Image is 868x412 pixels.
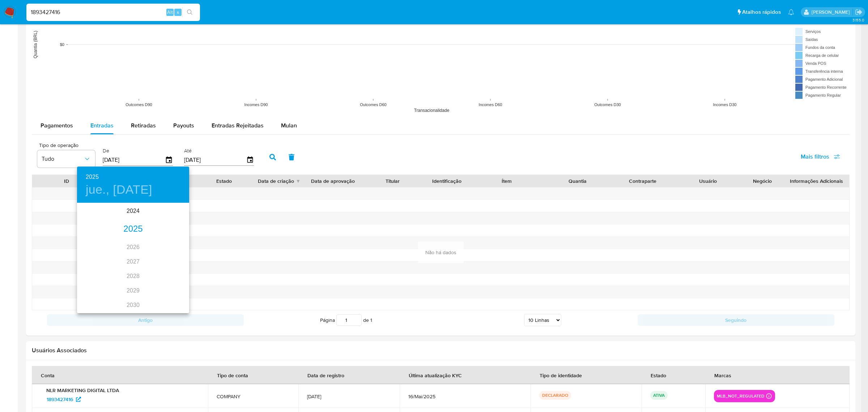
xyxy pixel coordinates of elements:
button: jue., [DATE] [86,182,152,197]
button: 2025 [86,172,99,182]
div: 2025 [77,222,189,236]
div: 2024 [77,204,189,218]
